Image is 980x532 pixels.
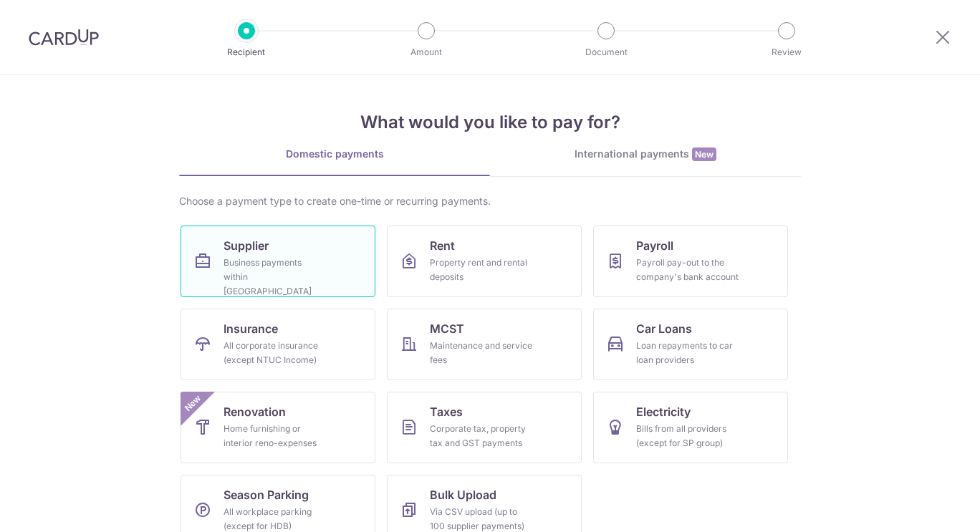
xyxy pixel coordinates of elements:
a: ElectricityBills from all providers (except for SP group) [593,392,788,463]
span: Renovation [224,403,286,420]
span: Season Parking [224,486,309,503]
iframe: Opens a widget where you can find more information [888,489,966,525]
a: TaxesCorporate tax, property tax and GST payments [387,392,582,463]
div: Maintenance and service fees [430,339,533,367]
a: RenovationHome furnishing or interior reno-expensesNew [181,392,375,463]
a: RentProperty rent and rental deposits [387,226,582,297]
div: Home furnishing or interior reno-expenses [224,422,327,450]
span: MCST [430,320,464,337]
span: Taxes [430,403,463,420]
div: Business payments within [GEOGRAPHIC_DATA] [224,256,327,299]
p: Review [734,45,840,59]
span: Supplier [224,237,269,254]
div: Loan repayments to car loan providers [636,339,739,367]
a: PayrollPayroll pay-out to the company's bank account [593,226,788,297]
span: Car Loans [636,320,692,337]
p: Recipient [193,45,299,59]
span: New [181,392,205,415]
div: Bills from all providers (except for SP group) [636,422,739,450]
div: All corporate insurance (except NTUC Income) [224,339,327,367]
span: New [692,147,716,161]
span: Rent [430,237,455,254]
span: Insurance [224,320,278,337]
div: Corporate tax, property tax and GST payments [430,422,533,450]
span: Bulk Upload [430,486,496,503]
a: Car LoansLoan repayments to car loan providers [593,309,788,380]
div: Domestic payments [179,147,490,161]
div: International payments [490,147,801,162]
a: MCSTMaintenance and service fees [387,309,582,380]
span: Electricity [636,403,691,420]
p: Document [553,45,659,59]
a: SupplierBusiness payments within [GEOGRAPHIC_DATA] [181,226,375,297]
h4: What would you like to pay for? [179,110,801,135]
a: InsuranceAll corporate insurance (except NTUC Income) [181,309,375,380]
div: Property rent and rental deposits [430,256,533,284]
p: Amount [373,45,479,59]
div: Choose a payment type to create one-time or recurring payments. [179,194,801,208]
span: Payroll [636,237,673,254]
div: Payroll pay-out to the company's bank account [636,256,739,284]
img: CardUp [29,29,99,46]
